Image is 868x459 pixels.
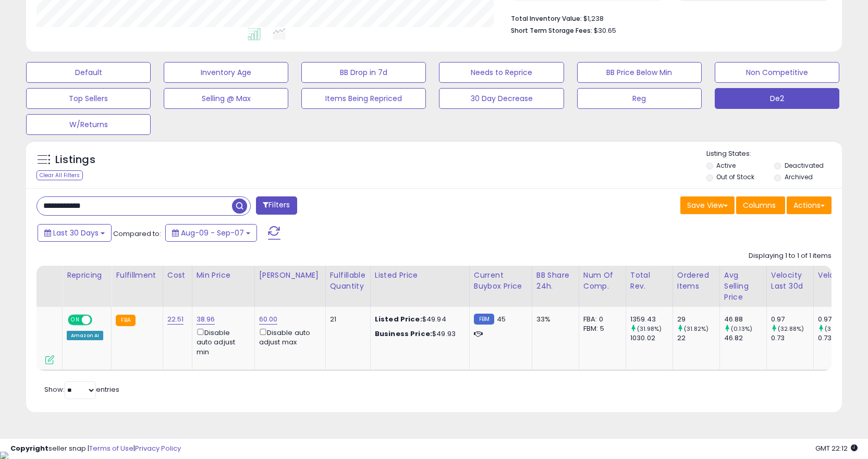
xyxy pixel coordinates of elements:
small: (32.88%) [825,325,851,333]
a: 38.96 [197,314,215,325]
button: Actions [787,196,832,214]
div: Ordered Items [677,270,715,292]
div: Listed Price [375,270,465,281]
div: [PERSON_NAME] [259,270,321,281]
div: 22 [677,333,719,343]
div: 29 [677,315,719,324]
span: Aug-09 - Sep-07 [181,228,244,238]
li: $1,238 [511,11,824,24]
div: Velocity Last 30d [771,270,809,292]
label: Deactivated [785,161,824,170]
b: Total Inventory Value: [511,14,582,23]
div: $49.93 [375,329,461,339]
span: Show: entries [44,384,119,394]
a: Privacy Policy [135,443,181,453]
span: Compared to: [113,229,161,239]
div: 0.97 [818,315,860,324]
a: 22.51 [167,314,184,325]
label: Archived [785,172,813,181]
button: Top Sellers [26,88,151,109]
div: FBA: 0 [583,315,618,324]
div: Total Rev. [630,270,668,292]
div: Displaying 1 to 1 of 1 items [749,251,832,261]
b: Listed Price: [375,314,422,324]
div: seller snap | | [10,444,181,454]
div: $49.94 [375,315,461,324]
div: Current Buybox Price [474,270,528,292]
b: Short Term Storage Fees: [511,26,592,35]
div: 0.73 [818,333,860,343]
button: 30 Day Decrease [439,88,564,109]
span: ON [69,316,82,325]
div: Min Price [197,270,250,281]
button: Default [26,62,151,83]
span: Last 30 Days [53,228,99,238]
button: Last 30 Days [38,224,112,242]
strong: Copyright [10,443,48,453]
button: Filters [256,196,297,215]
button: Save View [680,196,735,214]
div: Amazon AI [67,331,103,340]
span: OFF [91,316,107,325]
div: Fulfillment [116,270,158,281]
div: 0.97 [771,315,813,324]
span: Columns [743,200,776,210]
label: Out of Stock [716,172,754,181]
span: 45 [497,314,506,324]
small: FBA [116,315,135,326]
small: (0.13%) [731,325,752,333]
button: Inventory Age [164,62,288,83]
button: Needs to Reprice [439,62,564,83]
div: Disable auto adjust min [197,327,247,357]
button: De2 [715,88,839,109]
span: $30.65 [594,26,616,35]
div: 0.73 [771,333,813,343]
div: 46.88 [724,315,766,324]
span: 2025-10-8 22:12 GMT [815,443,858,453]
div: Disable auto adjust max [259,327,317,347]
button: Items Being Repriced [301,88,426,109]
div: Clear All Filters [36,170,83,180]
button: Reg [577,88,702,109]
p: Listing States: [706,149,842,159]
button: BB Drop in 7d [301,62,426,83]
button: Non Competitive [715,62,839,83]
button: W/Returns [26,114,151,135]
button: BB Price Below Min [577,62,702,83]
div: 21 [330,315,362,324]
div: Velocity [818,270,856,281]
label: Active [716,161,736,170]
div: 33% [536,315,571,324]
small: (31.82%) [684,325,708,333]
small: (32.88%) [778,325,804,333]
small: (31.98%) [637,325,662,333]
div: 46.82 [724,333,766,343]
button: Columns [736,196,785,214]
b: Business Price: [375,329,432,339]
div: Fulfillable Quantity [330,270,366,292]
div: Num of Comp. [583,270,621,292]
a: Terms of Use [89,443,133,453]
div: 1359.43 [630,315,673,324]
div: Avg Selling Price [724,270,762,303]
div: Repricing [67,270,107,281]
a: 60.00 [259,314,278,325]
h5: Listings [55,153,95,167]
div: 1030.02 [630,333,673,343]
button: Selling @ Max [164,88,288,109]
div: Cost [167,270,188,281]
small: FBM [474,314,494,325]
div: FBM: 5 [583,324,618,333]
button: Aug-09 - Sep-07 [165,224,257,242]
div: BB Share 24h. [536,270,574,292]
